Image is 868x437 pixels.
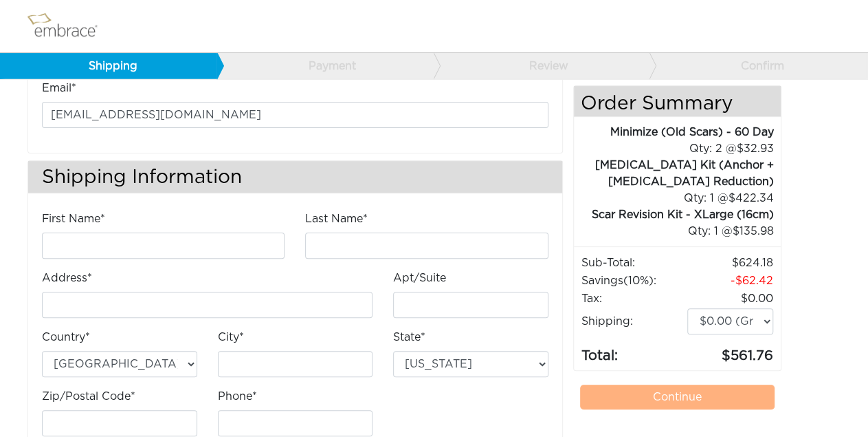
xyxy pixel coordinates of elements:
h4: Order Summary [574,86,781,117]
td: Shipping: [581,308,687,335]
div: [MEDICAL_DATA] Kit (Anchor + [MEDICAL_DATA] Reduction) [574,157,774,190]
label: Zip/Postal Code* [42,388,135,405]
label: State* [393,329,425,345]
label: Email* [42,80,76,96]
a: Confirm [649,53,866,79]
label: Country* [42,329,90,345]
img: logo.png [24,9,113,43]
div: 1 @ [591,190,774,206]
label: Apt/Suite [393,270,446,286]
td: 561.76 [687,335,774,367]
td: Tax: [581,290,687,308]
div: 1 @ [591,223,774,239]
a: Review [433,53,650,79]
td: Total: [581,335,687,367]
td: 62.42 [687,272,774,290]
span: 422.34 [728,193,774,204]
td: Sub-Total: [581,254,687,272]
label: Last Name* [305,211,368,227]
a: Payment [216,53,434,79]
label: City* [218,329,244,345]
td: Savings : [581,272,687,290]
label: First Name* [42,211,105,227]
a: Continue [580,385,775,409]
label: Phone* [218,388,257,405]
span: 135.98 [733,226,774,237]
span: 32.93 [737,143,774,154]
label: Address* [42,270,92,286]
td: 0.00 [687,290,774,308]
span: (10%) [623,275,654,286]
div: Minimize (Old Scars) - 60 Day [574,124,774,140]
div: Scar Revision Kit - XLarge (16cm) [574,206,774,223]
h3: Shipping Information [28,161,562,193]
div: 2 @ [591,140,774,157]
td: 624.18 [687,254,774,272]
